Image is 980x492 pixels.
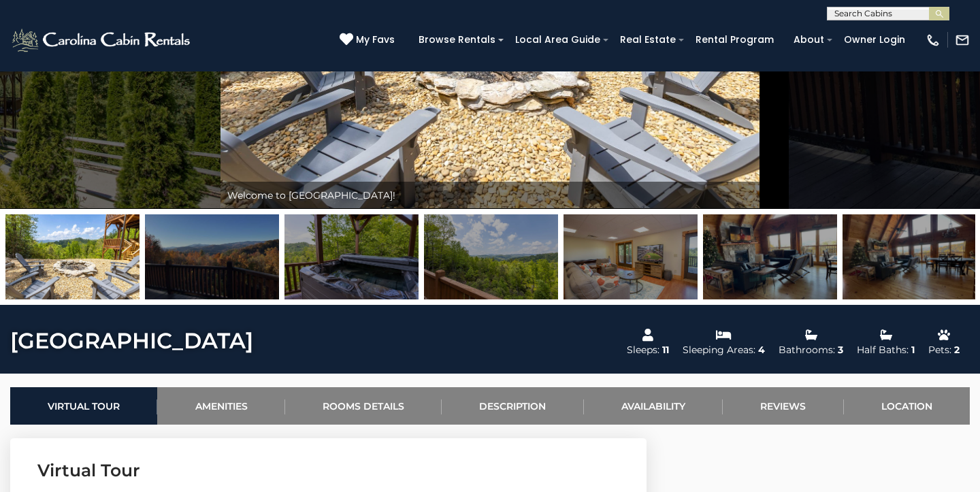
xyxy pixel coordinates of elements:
[955,33,970,48] img: mail-regular-white.png
[10,27,194,54] img: White-1-2.png
[723,387,843,425] a: Reviews
[424,214,558,299] img: 163280291
[37,459,619,482] h3: Virtual Tour
[563,214,698,299] img: 163280293
[157,387,284,425] a: Amenities
[284,214,419,299] img: 163280284
[837,29,912,50] a: Owner Login
[926,33,941,48] img: phone-regular-white.png
[508,29,607,50] a: Local Area Guide
[442,387,583,425] a: Description
[703,214,837,299] img: 163280282
[220,182,759,209] div: Welcome to [GEOGRAPHIC_DATA]!
[584,387,723,425] a: Availability
[689,29,781,50] a: Rental Program
[340,33,398,48] a: My Favs
[844,387,970,425] a: Location
[613,29,683,50] a: Real Estate
[285,387,442,425] a: Rooms Details
[787,29,831,50] a: About
[412,29,502,50] a: Browse Rentals
[145,214,279,299] img: 163280283
[356,33,395,47] span: My Favs
[10,387,157,425] a: Virtual Tour
[843,214,977,299] img: 163280294
[5,214,140,299] img: 163280292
